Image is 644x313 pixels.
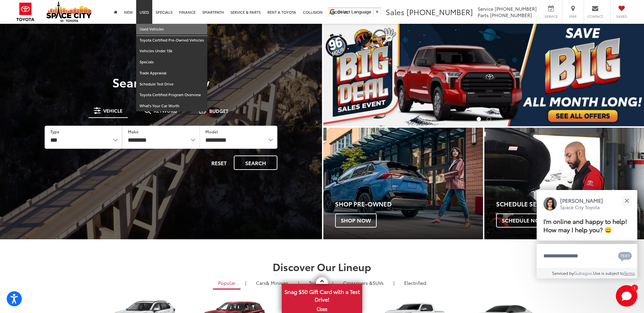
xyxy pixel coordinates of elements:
[560,204,603,210] p: Space City Toyota
[490,12,532,18] span: [PHONE_NUMBER]
[478,5,493,12] span: Service
[154,108,177,113] span: Keyword
[136,79,207,90] a: Schedule Test Drive
[46,1,92,22] img: Space City Toyota
[213,277,240,290] a: Popular
[375,9,379,14] span: ▼
[596,37,644,113] button: Click to view next picture.
[266,279,288,286] span: & Minivan
[335,201,483,207] h4: Shop Pre-Owned
[634,286,635,289] span: 1
[251,277,293,289] a: Cars
[128,129,139,134] label: Make
[552,270,574,276] span: Serviced by
[616,248,634,263] button: Chat with SMS
[616,285,637,307] svg: Start Chat
[624,270,635,276] a: Terms
[136,24,207,35] a: Used Vehicles
[136,89,207,101] a: Toyota Certified Program Overview
[323,24,644,126] section: Carousel section with vehicle pictures - may contain disclaimers.
[338,277,389,289] a: SUVs
[616,285,637,307] button: Toggle Chat Window
[50,129,59,134] label: Type
[323,24,644,126] div: carousel slide number 1 of 2
[537,190,637,278] div: Close[PERSON_NAME]Space City ToyotaI'm online and happy to help! How may I help you? 😀Type your m...
[323,128,483,239] a: Shop Pre-Owned Shop Now
[496,201,644,207] h4: Schedule Service
[386,6,405,17] span: Sales
[399,277,431,289] a: Electrified
[323,128,483,239] div: Toyota
[618,251,632,262] svg: Text
[574,270,593,276] a: Gubagoo.
[496,213,550,228] span: Schedule Now
[86,261,558,272] h2: Discover Our Lineup
[543,217,627,234] span: I'm online and happy to help! How may I help you? 😀
[495,5,537,12] span: [PHONE_NUMBER]
[323,37,371,113] button: Click to view previous picture.
[587,14,603,19] span: Contact
[136,57,207,68] a: Specials
[614,14,629,19] span: Saved
[209,109,228,113] span: Budget
[487,117,491,121] li: Go to slide number 2.
[323,24,644,126] img: Big Deal Sales Event
[136,46,207,57] a: Vehicles Under 15k
[136,35,207,46] a: Toyota Certified Pre-Owned Vehicles
[392,279,396,286] li: |
[244,279,248,286] li: |
[537,244,637,268] textarea: Type your message
[234,155,277,170] button: Search
[484,128,644,239] div: Toyota
[28,75,294,89] h3: Search Inventory
[103,108,122,113] span: Vehicle
[338,9,371,14] span: Select Language
[136,101,207,111] a: What's Your Car Worth
[593,270,624,276] span: Use is subject to
[206,155,232,170] button: Reset
[484,128,644,239] a: Schedule Service Schedule Now
[205,129,218,134] label: Model
[566,14,580,19] span: Map
[282,285,362,305] span: Snag $50 Gift Card with a Test Drive!
[335,213,377,228] span: Shop Now
[136,68,207,79] a: Trade Appraisal
[407,6,473,17] span: [PHONE_NUMBER]
[620,193,634,208] button: Close
[560,197,603,204] p: [PERSON_NAME]
[478,12,489,18] span: Parts
[477,117,481,121] li: Go to slide number 1.
[338,9,379,14] a: Select Language​
[543,14,558,19] span: Service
